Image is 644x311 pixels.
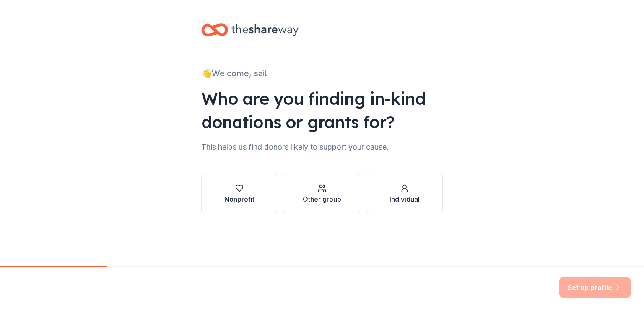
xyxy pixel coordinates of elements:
[201,174,277,214] button: Nonprofit
[367,174,443,214] button: Individual
[303,194,341,204] div: Other group
[201,67,443,80] div: 👋 Welcome, sai!
[390,194,420,204] div: Individual
[201,87,443,134] div: Who are you finding in-kind donations or grants for?
[284,174,360,214] button: Other group
[224,194,254,204] div: Nonprofit
[201,140,443,154] div: This helps us find donors likely to support your cause.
